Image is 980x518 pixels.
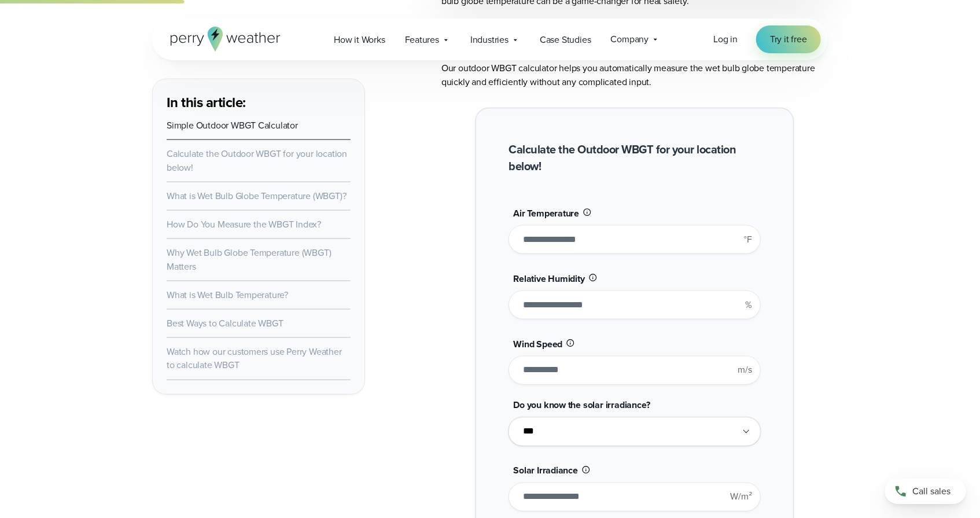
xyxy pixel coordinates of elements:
a: Why Wet Bulb Globe Temperature (WBGT) Matters [167,246,331,273]
a: What is Wet Bulb Temperature? [167,288,288,302]
a: Calculate the Outdoor WBGT for your location below! [167,147,347,174]
a: What is Wet Bulb Globe Temperature (WBGT)? [167,189,347,203]
span: Do you know the solar irradiance? [513,399,650,412]
a: Watch how our customers use Perry Weather to calculate WBGT [167,345,342,372]
span: Call sales [912,484,950,498]
a: Call sales [885,479,966,504]
a: Best Ways to Calculate WBGT [167,317,283,330]
h3: In this article: [167,93,351,112]
a: Log in [713,32,738,46]
span: Air Temperature [513,207,579,220]
h2: Calculate the Outdoor WBGT for your location below! [509,141,760,175]
a: Simple Outdoor WBGT Calculator [167,119,298,132]
a: How Do You Measure the WBGT Index? [167,218,321,231]
a: Case Studies [530,28,601,52]
span: Features [405,33,439,47]
span: Case Studies [540,33,591,47]
p: Our outdoor WBGT calculator helps you automatically measure the wet bulb globe temperature quickl... [441,61,828,89]
span: Solar Irradiance [513,464,578,477]
span: Try it free [770,32,807,46]
span: Company [611,32,649,46]
span: Log in [713,32,738,46]
span: Industries [470,33,509,47]
span: How it Works [334,33,385,47]
a: How it Works [324,28,395,52]
a: Try it free [756,25,821,53]
span: Relative Humidity [513,272,585,285]
span: Wind Speed [513,337,562,351]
